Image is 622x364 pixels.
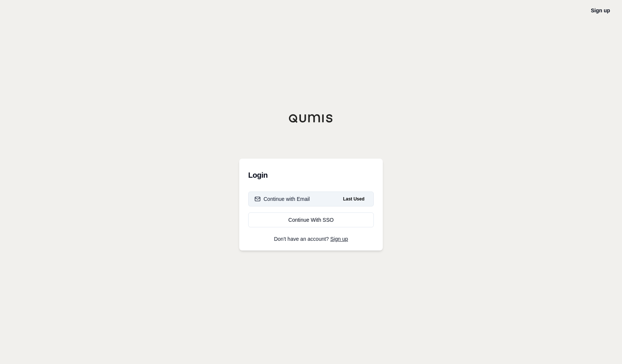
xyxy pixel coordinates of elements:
[330,236,348,242] a: Sign up
[255,216,367,224] div: Continue With SSO
[248,236,374,242] p: Don't have an account?
[248,212,374,227] a: Continue With SSO
[255,195,310,203] div: Continue with Email
[248,168,374,183] h3: Login
[591,7,610,13] a: Sign up
[289,114,333,123] img: Qumis
[340,195,367,203] span: Last Used
[248,192,374,206] button: Continue with EmailLast Used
